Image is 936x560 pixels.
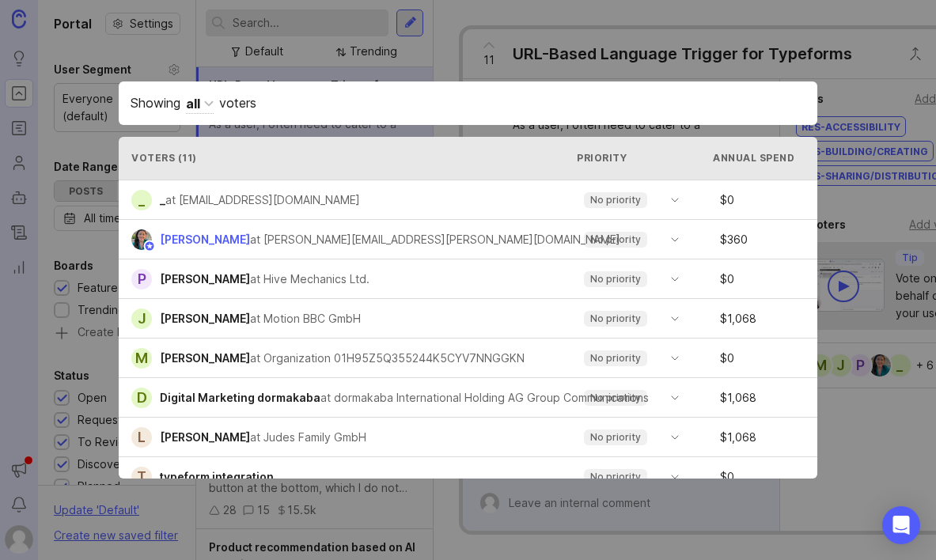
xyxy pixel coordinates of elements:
div: t [131,467,152,487]
svg: toggle icon [662,312,688,325]
div: $ 0 [714,471,872,482]
div: at Hive Mechanics Ltd. [250,271,369,288]
svg: toggle icon [662,194,688,206]
p: No priority [590,312,641,325]
span: typeform integration [160,470,274,483]
div: m [131,348,152,369]
div: at [EMAIL_ADDRESS][DOMAIN_NAME] [165,191,360,209]
div: toggle menu [574,346,688,371]
svg: toggle icon [662,273,688,286]
a: Danielle Wilson[PERSON_NAME]at [PERSON_NAME][EMAIL_ADDRESS][PERSON_NAME][DOMAIN_NAME] [131,229,633,250]
div: $ 1,068 [714,313,872,324]
svg: toggle icon [662,392,688,404]
div: D [131,388,152,408]
div: P [131,269,152,289]
svg: toggle icon [662,233,688,246]
div: toggle menu [574,306,688,331]
svg: toggle icon [662,431,688,444]
div: Priority [577,151,681,165]
div: $ 0 [714,353,872,364]
svg: toggle icon [662,352,688,365]
div: $ 0 [714,195,872,206]
img: Danielle Wilson [131,229,152,250]
a: __at [EMAIL_ADDRESS][DOMAIN_NAME] [131,190,373,210]
a: DDigital Marketing dormakabaat dormakaba International Holding AG Group Communications [131,388,661,408]
span: [PERSON_NAME] [160,272,250,286]
div: $ 0 [714,274,872,285]
div: at Organization 01H95Z5Q355244K5CYV7NNGGKN [250,350,525,367]
div: at [PERSON_NAME][EMAIL_ADDRESS][PERSON_NAME][DOMAIN_NAME] [250,231,620,248]
img: member badge [144,240,156,252]
span: [PERSON_NAME] [160,233,250,246]
svg: toggle icon [662,471,688,483]
div: toggle menu [574,267,688,292]
div: all [186,94,200,113]
p: No priority [590,352,641,365]
p: No priority [590,273,641,286]
span: [PERSON_NAME] [160,312,250,325]
a: J[PERSON_NAME]at Motion BBC GmbH [131,308,373,329]
div: at dormakaba International Holding AG Group Communications [320,389,649,407]
p: No priority [590,471,641,483]
div: at Motion BBC GmbH [250,310,361,327]
div: at Judes Family GmbH [250,429,366,446]
span: Digital Marketing dormakaba [160,391,320,404]
div: toggle menu [574,425,688,450]
span: [PERSON_NAME] [160,430,250,444]
div: J [131,308,152,329]
a: P[PERSON_NAME]at Hive Mechanics Ltd. [131,269,382,289]
div: toggle menu [574,464,688,490]
a: m[PERSON_NAME]at Organization 01H95Z5Q355244K5CYV7NNGGKN [131,348,537,369]
div: Voters ( 11 ) [131,151,561,165]
div: toggle menu [574,385,688,411]
a: ttypeform integration [131,467,286,487]
div: Showing voters [131,93,805,113]
div: Open Intercom Messenger [882,506,920,544]
div: toggle menu [574,187,688,213]
div: L [131,427,152,448]
div: _ [131,190,152,210]
div: $ 360 [714,234,872,245]
span: _ [160,193,165,206]
p: No priority [590,431,641,444]
p: No priority [590,194,641,206]
div: toggle menu [574,227,688,252]
a: L[PERSON_NAME]at Judes Family GmbH [131,427,379,448]
div: Annual Spend [713,151,856,165]
span: [PERSON_NAME] [160,351,250,365]
div: $ 1,068 [714,432,872,443]
div: $ 1,068 [714,392,872,403]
